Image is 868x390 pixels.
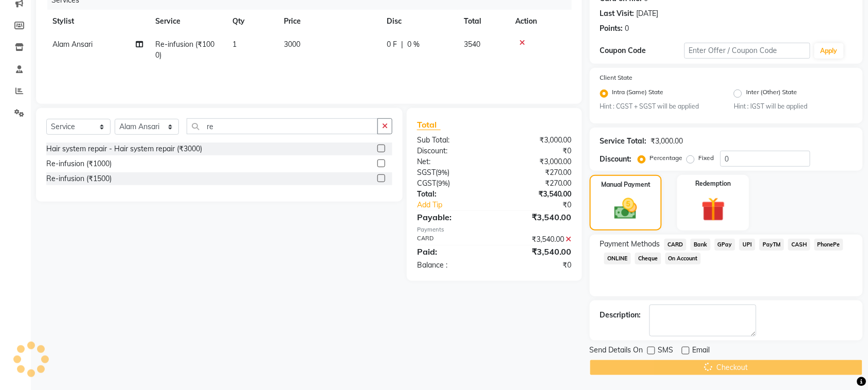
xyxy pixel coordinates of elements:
[381,10,458,33] th: Disc
[494,260,580,271] div: ₹0
[699,153,714,163] label: Fixed
[664,239,686,251] span: CARD
[284,40,300,49] span: 3000
[417,168,436,177] span: SGST
[494,167,580,178] div: ₹270.00
[155,40,214,60] span: Re-infusion (₹1000)
[600,73,633,82] label: Client State
[46,10,149,33] th: Stylist
[46,158,112,169] div: Re-infusion (₹1000)
[494,135,580,146] div: ₹3,000.00
[734,102,852,111] small: Hint : IGST will be applied
[600,239,660,250] span: Payment Methods
[494,234,580,245] div: ₹3,540.00
[46,144,202,154] div: Hair system repair - Hair system repair (₹3000)
[494,156,580,167] div: ₹3,000.00
[509,10,572,33] th: Action
[601,180,650,189] label: Manual Payment
[715,239,736,251] span: GPay
[417,179,436,188] span: CGST
[409,189,495,200] div: Total:
[590,345,643,358] span: Send Details On
[600,23,623,34] div: Points:
[604,253,631,264] span: ONLINE
[409,211,495,223] div: Payable:
[600,45,684,56] div: Coupon Code
[694,194,733,224] img: _gift.svg
[635,253,661,264] span: Cheque
[232,40,237,49] span: 1
[637,8,659,19] div: [DATE]
[438,168,447,176] span: 9%
[494,189,580,200] div: ₹3,540.00
[600,154,632,165] div: Discount:
[494,146,580,156] div: ₹0
[278,10,381,33] th: Price
[417,225,572,234] div: Payments
[401,39,403,50] span: |
[187,118,378,134] input: Search or Scan
[739,239,755,251] span: UPI
[387,39,397,50] span: 0 F
[625,23,629,34] div: 0
[691,239,711,251] span: Bank
[746,87,797,100] label: Inter (Other) State
[464,40,480,49] span: 3540
[409,167,495,178] div: ( )
[409,245,495,258] div: Paid:
[509,200,580,210] div: ₹0
[494,211,580,223] div: ₹3,540.00
[600,102,718,111] small: Hint : CGST + SGST will be applied
[417,119,441,130] span: Total
[815,43,844,59] button: Apply
[600,136,647,147] div: Service Total:
[409,260,495,271] div: Balance :
[226,10,278,33] th: Qty
[438,179,448,187] span: 9%
[651,136,683,147] div: ₹3,000.00
[458,10,509,33] th: Total
[407,39,420,50] span: 0 %
[494,245,580,258] div: ₹3,540.00
[665,253,701,264] span: On Account
[409,156,495,167] div: Net:
[759,239,784,251] span: PayTM
[612,87,664,100] label: Intra (Same) State
[409,135,495,146] div: Sub Total:
[684,43,810,59] input: Enter Offer / Coupon Code
[52,40,93,49] span: Alam Ansari
[46,173,112,184] div: Re-infusion (₹1500)
[607,196,644,222] img: _cash.svg
[600,310,641,321] div: Description:
[409,234,495,245] div: CARD
[815,239,844,251] span: PhonePe
[650,153,683,163] label: Percentage
[149,10,226,33] th: Service
[409,178,495,189] div: ( )
[693,345,710,358] span: Email
[658,345,674,358] span: SMS
[696,179,731,188] label: Redemption
[409,200,509,210] a: Add Tip
[494,178,580,189] div: ₹270.00
[409,146,495,156] div: Discount:
[788,239,810,251] span: CASH
[600,8,635,19] div: Last Visit:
